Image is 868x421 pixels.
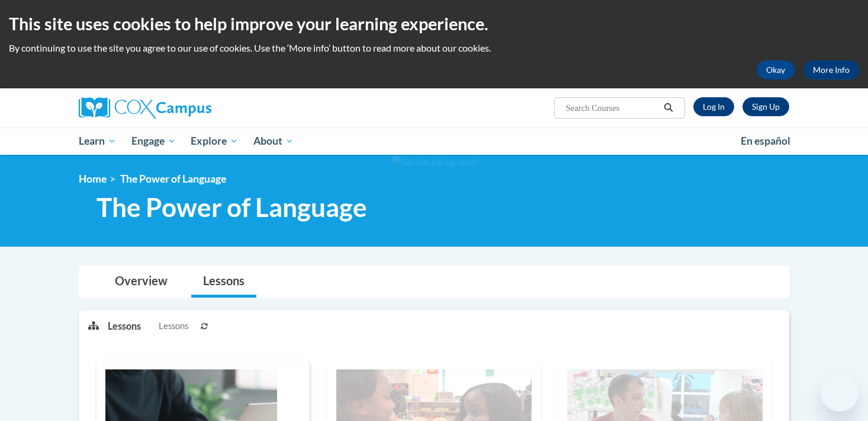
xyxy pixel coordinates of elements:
span: Engage [131,134,176,148]
span: Learn [79,134,116,148]
span: Lessons [159,320,188,333]
a: Engage [124,127,184,155]
h2: This site uses cookies to help improve your learning experience. [9,12,859,36]
a: Learn [71,127,124,155]
button: Okay [757,60,795,79]
a: Explore [183,127,246,155]
a: Home [79,173,107,185]
input: Search Courses [565,101,660,115]
iframe: Button to launch messaging window [821,374,859,412]
a: About [246,127,301,155]
span: The Power of Language [97,192,367,223]
button: Search [660,101,677,115]
p: Lessons [108,320,141,333]
a: Overview [103,266,179,298]
span: The Power of Language [120,173,226,185]
span: Explore [191,134,238,148]
a: More Info [803,60,859,79]
div: Main menu [61,127,807,155]
a: Register [742,97,789,116]
img: Section background [392,156,476,169]
span: En español [741,135,790,147]
a: Lessons [191,266,256,298]
span: About [253,134,294,148]
img: Cox Campus [79,97,211,119]
a: Log In [693,97,734,116]
p: By continuing to use the site you agree to our use of cookies. Use the ‘More info’ button to read... [9,42,859,55]
a: En español [733,129,798,154]
a: Cox Campus [79,97,304,119]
